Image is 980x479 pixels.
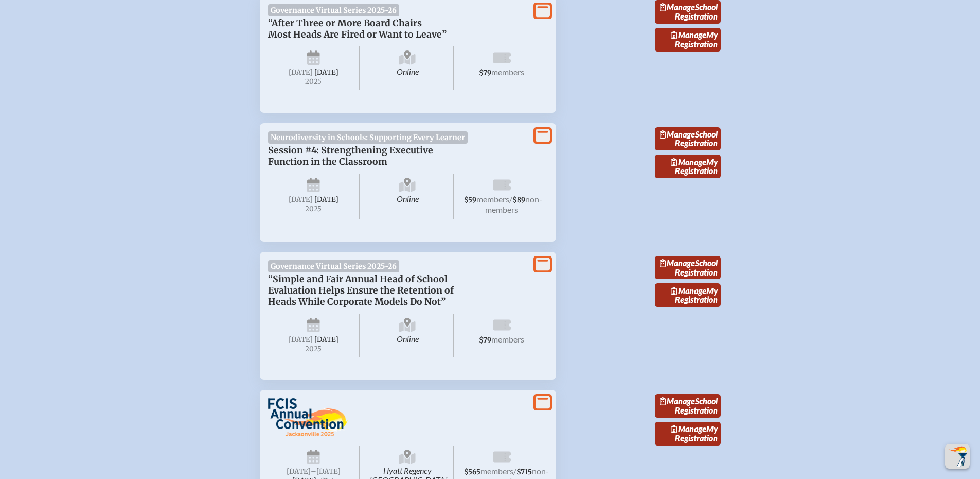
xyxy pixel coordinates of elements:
a: ManageMy Registration [655,283,721,307]
span: non-members [485,194,542,214]
a: ManageMy Registration [655,28,721,52]
span: Manage [660,258,695,268]
span: 2025 [276,78,351,85]
span: $565 [464,468,480,476]
span: Online [362,314,454,357]
span: members [491,334,524,344]
span: –[DATE] [311,467,341,476]
span: [DATE] [289,335,313,344]
span: Governance Virtual Series 2025-26 [268,260,400,272]
a: ManageMy Registration [655,422,721,446]
span: $79 [479,336,491,345]
span: $89 [512,196,525,204]
button: Scroll Top [945,444,970,469]
span: / [509,194,512,204]
span: [DATE] [314,335,338,344]
span: Manage [660,396,695,406]
span: “Simple and Fair Annual Head of School Evaluation Helps Ensure the Retention of Heads While Corpo... [268,273,454,307]
span: Session #4: Strengthening Executive Function in the Classroom [268,145,433,167]
span: members [491,67,524,77]
a: ManageSchool Registration [655,394,721,418]
span: Manage [671,30,706,40]
span: Manage [671,157,706,167]
span: Manage [671,286,706,296]
span: 2025 [276,205,351,213]
span: members [480,466,513,476]
span: [DATE] [289,68,313,77]
span: Online [362,174,454,219]
a: ManageSchool Registration [655,127,721,151]
a: ManageMy Registration [655,155,721,178]
span: [DATE] [314,195,338,204]
img: To the top [947,446,968,467]
span: members [476,194,509,204]
span: Manage [660,2,695,12]
span: Manage [660,129,695,139]
span: Online [362,46,454,90]
span: “After Three or More Board Chairs Most Heads Are Fired or Want to Leave” [268,18,447,40]
span: $715 [516,468,532,476]
span: / [513,466,516,476]
span: Neurodiversity in Schools: Supporting Every Learner [268,131,468,144]
span: Governance Virtual Series 2025-26 [268,4,400,16]
span: [DATE] [287,467,311,476]
span: Manage [671,424,706,434]
span: $79 [479,69,491,77]
span: [DATE] [314,68,338,77]
span: 2025 [276,345,351,353]
a: ManageSchool Registration [655,256,721,280]
span: [DATE] [289,195,313,204]
img: FCIS Convention 2025 [268,398,348,437]
span: $59 [464,196,476,204]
